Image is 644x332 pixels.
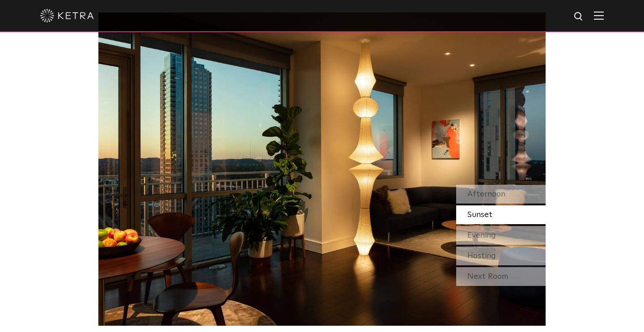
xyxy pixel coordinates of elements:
[573,11,585,22] img: search icon
[98,13,546,326] img: SS_HBD_LivingRoom_Desktop_02
[594,11,604,20] img: Hamburger%20Nav.svg
[40,9,94,22] img: ketra-logo-2019-white
[467,252,496,260] span: Hosting
[467,211,492,219] span: Sunset
[467,231,496,239] span: Evening
[467,190,505,198] span: Afternoon
[456,267,546,286] div: Next Room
